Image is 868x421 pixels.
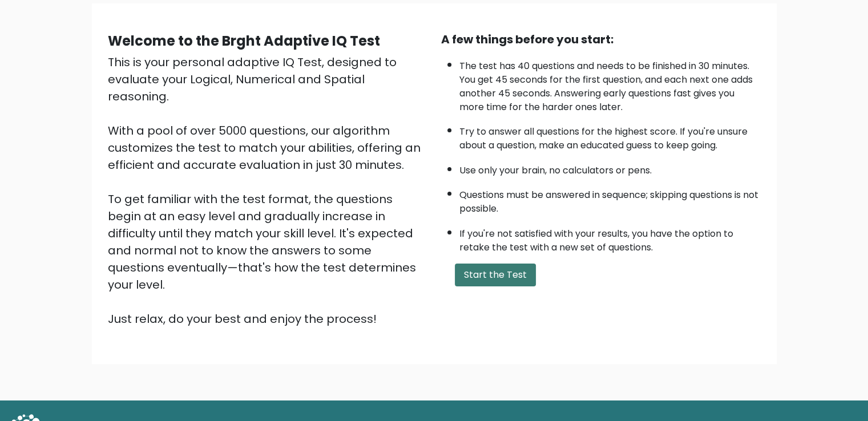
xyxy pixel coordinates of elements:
li: Use only your brain, no calculators or pens. [459,158,761,177]
div: This is your personal adaptive IQ Test, designed to evaluate your Logical, Numerical and Spatial ... [108,54,427,327]
li: The test has 40 questions and needs to be finished in 30 minutes. You get 45 seconds for the firs... [459,54,761,114]
li: If you're not satisfied with your results, you have the option to retake the test with a new set ... [459,221,761,254]
b: Welcome to the Brght Adaptive IQ Test [108,31,380,50]
button: Start the Test [455,264,536,286]
div: A few things before you start: [441,31,761,48]
li: Questions must be answered in sequence; skipping questions is not possible. [459,183,761,216]
li: Try to answer all questions for the highest score. If you're unsure about a question, make an edu... [459,119,761,152]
